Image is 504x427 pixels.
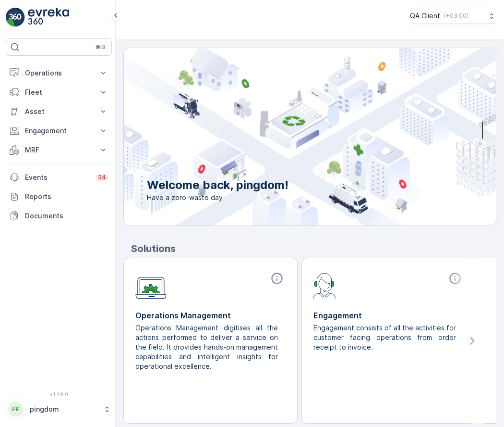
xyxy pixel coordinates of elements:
[444,12,468,20] p: ( +03:00 )
[25,88,93,97] p: Fleet
[6,399,112,419] button: PPpingdom
[6,140,112,160] button: MRF
[6,391,112,397] span: v 1.49.0
[81,48,496,226] img: city illustration
[6,121,112,140] button: Engagement
[25,68,93,78] p: Operations
[98,174,106,181] p: 34
[313,272,336,299] img: module-icon
[135,272,167,299] img: module-icon
[96,43,105,51] p: ⌘B
[25,107,93,116] p: Asset
[6,102,112,121] button: Asset
[25,192,108,201] p: Reports
[25,126,93,136] p: Engagement
[313,310,464,321] p: Engagement
[410,11,440,21] p: QA Client
[6,168,112,187] a: Events34
[135,310,286,321] p: Operations Management
[28,8,69,27] img: logo_light-DOdMpM7g.png
[25,173,90,182] p: Events
[8,402,24,417] div: PP
[410,8,496,24] button: QA Client(+03:00)
[147,177,288,193] p: Welcome back, pingdom!
[131,241,496,256] p: Solutions
[30,404,98,414] p: pingdom
[6,187,112,206] a: Reports
[6,63,112,83] button: Operations
[147,193,288,202] span: Have a zero-waste day
[6,83,112,102] button: Fleet
[25,211,108,221] p: Documents
[135,323,278,371] p: Operations Management digitises all the actions performed to deliver a service on the field. It p...
[6,206,112,226] a: Documents
[25,145,93,155] p: MRF
[6,8,25,27] img: logo
[313,323,456,352] p: Engagement consists of all the activities for customer facing operations from order receipt to in...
